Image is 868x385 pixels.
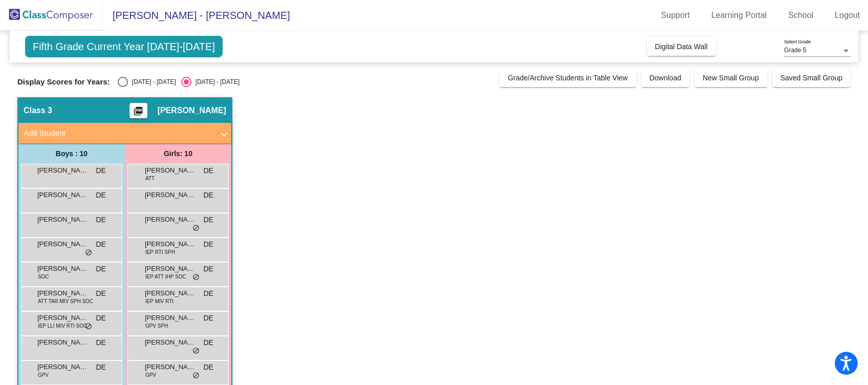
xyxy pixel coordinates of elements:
div: Boys : 10 [18,143,125,164]
span: [PERSON_NAME] [145,190,196,200]
span: [PERSON_NAME] [37,362,89,372]
span: DE [203,337,213,348]
span: DE [96,165,105,176]
button: Print Students Details [129,103,147,118]
span: Class 3 [24,105,52,116]
mat-icon: picture_as_pdf [132,106,144,120]
span: [PERSON_NAME] [37,239,89,249]
span: [PERSON_NAME] [145,288,196,298]
mat-expansion-panel-header: Add Student [18,123,231,143]
span: DE [96,337,105,348]
button: Grade/Archive Students in Table View [500,69,636,87]
span: [PERSON_NAME] [37,264,89,274]
span: [PERSON_NAME] [145,165,196,176]
span: DE [203,190,213,201]
span: Saved Small Group [780,74,842,82]
span: [PERSON_NAME] [37,165,89,176]
span: [PERSON_NAME] [158,105,226,116]
span: DE [203,288,213,299]
span: ATT [145,175,155,182]
mat-panel-title: Add Student [24,127,214,139]
span: IEP LLI MIV RTI SOC [38,322,87,330]
span: do_not_disturb_alt [192,224,200,232]
span: DE [203,264,213,274]
span: [PERSON_NAME] [145,313,196,323]
span: do_not_disturb_alt [192,347,200,355]
span: GPV [38,371,49,379]
span: IEP ATT IHP SOC [145,273,186,281]
button: Download [641,69,689,87]
mat-radio-group: Select an option [118,77,240,87]
span: DE [203,239,213,250]
span: DE [96,313,105,324]
span: Grade/Archive Students in Table View [508,74,628,82]
div: [DATE] - [DATE] [128,77,176,87]
div: [DATE] - [DATE] [191,77,240,87]
button: Saved Small Group [772,69,851,87]
span: GPV [145,371,156,379]
span: [PERSON_NAME] [37,288,89,298]
span: DE [203,165,213,176]
div: Girls: 10 [125,143,231,164]
span: [PERSON_NAME] [145,337,196,348]
a: Learning Portal [703,7,775,24]
span: do_not_disturb_alt [85,249,92,257]
span: DE [96,190,105,201]
span: New Small Group [703,74,759,82]
span: DE [203,313,213,324]
span: [PERSON_NAME] [145,264,196,274]
a: School [780,7,821,24]
span: Fifth Grade Current Year [DATE]-[DATE] [25,36,223,57]
span: DE [203,215,213,225]
span: [PERSON_NAME] [37,337,89,348]
span: Digital Data Wall [655,42,708,51]
span: DE [96,362,105,373]
span: DE [96,264,105,274]
span: [PERSON_NAME] [37,215,89,225]
a: Logout [827,7,868,24]
span: [PERSON_NAME] [37,190,89,200]
span: [PERSON_NAME] [145,215,196,225]
a: Support [653,7,698,24]
span: Download [649,74,681,82]
span: [PERSON_NAME] [145,239,196,249]
span: Display Scores for Years: [17,77,110,87]
span: DE [96,288,105,299]
span: [PERSON_NAME] - [PERSON_NAME] [102,7,290,24]
button: Digital Data Wall [647,37,716,56]
span: [PERSON_NAME] [145,362,196,372]
span: ATT TAR MIV SPH SOC [38,297,93,305]
span: DE [96,239,105,250]
span: IEP MIV RTI [145,297,173,305]
span: IEP RTI SPH [145,248,175,256]
span: [PERSON_NAME] [37,313,89,323]
span: do_not_disturb_alt [192,372,200,380]
span: GPV SPH [145,322,168,330]
span: Grade 5 [784,47,806,54]
button: New Small Group [695,69,767,87]
span: do_not_disturb_alt [85,323,92,331]
span: SOC [38,273,49,281]
span: DE [203,362,213,373]
span: DE [96,215,105,225]
span: do_not_disturb_alt [192,273,200,282]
